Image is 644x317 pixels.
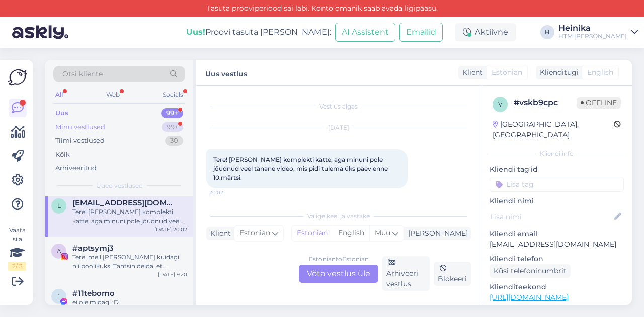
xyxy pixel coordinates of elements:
div: Tere! [PERSON_NAME] komplekti kätte, aga minuni pole jõudnud veel tänane video, mis pidi tulema ü... [72,207,187,226]
button: AI Assistent [335,23,395,42]
p: Kliendi tag'id [490,164,624,175]
div: Socials [160,88,185,101]
span: Estonian [239,228,270,239]
input: Lisa nimi [490,211,612,222]
div: Klient [458,67,483,78]
span: l [57,202,61,209]
img: Askly Logo [8,68,27,87]
div: # vskb9cpc [514,97,577,109]
input: Lisa tag [490,177,624,192]
p: Kliendi email [490,229,624,239]
span: Offline [577,97,621,109]
div: 2 / 3 [8,262,26,271]
span: v [498,100,502,108]
b: Uus! [186,27,205,37]
span: 20:02 [209,189,247,196]
div: Estonian [292,226,333,241]
span: Otsi kliente [62,69,103,79]
div: [PERSON_NAME] [404,228,468,239]
p: [EMAIL_ADDRESS][DOMAIN_NAME] [490,239,624,250]
div: Vestlus algas [206,102,471,111]
p: Klienditeekond [490,282,624,292]
div: Estonian to Estonian [309,255,369,264]
span: Muu [375,228,390,237]
div: H [540,25,554,39]
div: Aktiivne [455,23,516,41]
div: Uus [55,108,68,118]
span: a [57,247,61,255]
span: Tere! [PERSON_NAME] komplekti kätte, aga minuni pole jõudnud veel tänane video, mis pidi tulema ü... [213,156,389,181]
a: [URL][DOMAIN_NAME] [490,293,569,302]
div: Küsi telefoninumbrit [490,264,571,278]
div: Blokeeri [434,262,471,286]
span: ly.kotkas@gmail.com [72,198,177,207]
div: Valige keel ja vastake [206,212,471,221]
div: 99+ [161,108,183,118]
div: Vaata siia [8,226,26,271]
div: Tiimi vestlused [55,136,105,146]
p: Kliendi telefon [490,254,624,264]
label: Uus vestlus [205,66,247,79]
div: Arhiveeri vestlus [382,256,430,291]
span: Uued vestlused [96,181,143,190]
span: Estonian [492,67,522,78]
div: Arhiveeritud [55,163,97,173]
span: #11tebomo [72,289,115,298]
span: English [587,67,613,78]
div: Klient [206,228,231,239]
span: 1 [58,292,60,300]
div: Heinika [558,24,627,32]
div: Minu vestlused [55,122,105,132]
div: ei ole midagi :D [72,298,187,307]
div: HTM [PERSON_NAME] [558,32,627,40]
div: Web [104,88,122,101]
div: 99+ [162,122,183,132]
button: Emailid [399,23,443,42]
div: Võta vestlus üle [299,265,378,283]
div: Kliendi info [490,149,624,158]
div: Kõik [55,150,70,160]
div: Proovi tasuta [PERSON_NAME]: [186,26,331,38]
div: [GEOGRAPHIC_DATA], [GEOGRAPHIC_DATA] [493,119,614,140]
div: [DATE] [206,123,471,132]
div: All [53,88,65,101]
p: Kliendi nimi [490,196,624,206]
div: Klienditugi [536,67,579,78]
div: [DATE] 9:20 [158,271,187,278]
div: 30 [165,136,183,146]
a: HeinikaHTM [PERSON_NAME] [558,24,638,40]
div: English [333,226,369,241]
span: #aptsymj3 [72,244,114,253]
div: [DATE] 20:02 [154,226,187,233]
div: Tere, meil [PERSON_NAME] kuidagi nii poolikuks. Tahtsin öelda, et [PERSON_NAME] endiselt koostöös... [72,253,187,271]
